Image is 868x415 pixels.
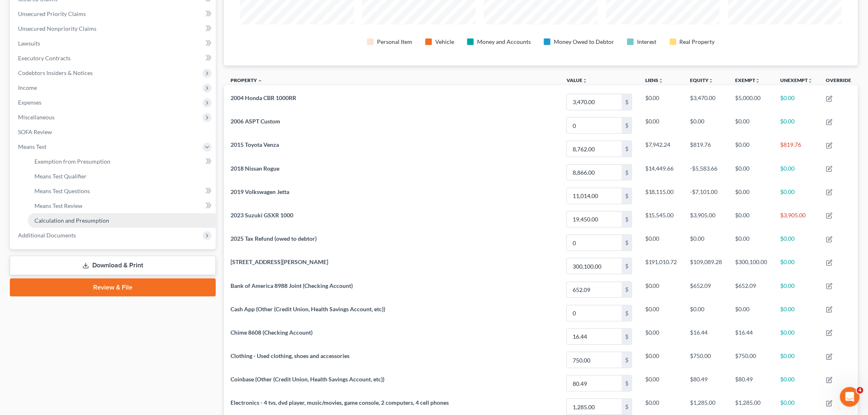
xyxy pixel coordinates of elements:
[729,255,774,278] td: $300,100.00
[684,325,729,348] td: $16.44
[639,372,684,395] td: $0.00
[684,207,729,231] td: $3,905.00
[477,38,531,46] div: Money and Accounts
[729,301,774,325] td: $0.00
[11,7,216,21] a: Unsecured Priority Claims
[18,10,86,17] span: Unsecured Priority Claims
[622,188,632,204] div: $
[567,188,622,204] input: 0.00
[709,78,714,83] i: unfold_more
[684,348,729,372] td: $750.00
[231,77,263,83] a: Property expand_less
[639,137,684,161] td: $7,942.24
[582,78,587,83] i: unfold_more
[684,301,729,325] td: $0.00
[10,256,216,275] a: Download & Print
[756,78,761,83] i: unfold_more
[639,90,684,114] td: $0.00
[781,77,813,83] a: Unexemptunfold_more
[231,141,279,148] span: 2015 Toyota Venza
[18,99,41,106] span: Expenses
[774,231,820,254] td: $0.00
[18,143,46,150] span: Means Test
[18,55,71,62] span: Executory Contracts
[567,165,622,180] input: 0.00
[684,255,729,278] td: $109,089.28
[231,399,449,406] span: Electronics - 4 tvs, dvd player, music/movies, game console, 2 computers, 4 cell phones
[729,161,774,184] td: $0.00
[231,188,289,195] span: 2019 Volkswagen Jetta
[34,217,109,224] span: Calculation and Presumption
[28,198,216,213] a: Means Test Review
[567,94,622,110] input: 0.00
[774,184,820,207] td: $0.00
[729,278,774,301] td: $652.09
[566,77,587,83] a: Valueunfold_more
[34,187,90,194] span: Means Test Questions
[690,77,714,83] a: Equityunfold_more
[639,255,684,278] td: $191,010.72
[774,348,820,372] td: $0.00
[567,235,622,251] input: 0.00
[774,207,820,231] td: $3,905.00
[729,231,774,254] td: $0.00
[622,165,632,180] div: $
[231,376,384,383] span: Coinbase (Other (Credit Union, Health Savings Account, etc))
[11,21,216,36] a: Unsecured Nonpriority Claims
[231,94,296,101] span: 2004 Honda CBR 1000RR
[774,114,820,137] td: $0.00
[231,352,349,359] span: Clothing - Used clothing, shoes and accessories
[18,25,96,32] span: Unsecured Nonpriority Claims
[34,202,82,209] span: Means Test Review
[567,352,622,368] input: 0.00
[18,69,93,76] span: Codebtors Insiders & Notices
[639,325,684,348] td: $0.00
[729,348,774,372] td: $750.00
[729,372,774,395] td: $80.49
[639,207,684,231] td: $15,545.00
[622,376,632,391] div: $
[435,38,454,46] div: Vehicle
[729,90,774,114] td: $5,000.00
[729,137,774,161] td: $0.00
[11,51,216,66] a: Executory Contracts
[774,372,820,395] td: $0.00
[567,376,622,391] input: 0.00
[622,118,632,133] div: $
[28,184,216,198] a: Means Test Questions
[231,212,293,219] span: 2023 Suzuki GSXR 1000
[377,38,412,46] div: Personal Item
[736,77,761,83] a: Exemptunfold_more
[18,128,52,135] span: SOFA Review
[684,137,729,161] td: $819.76
[231,165,279,172] span: 2018 Nissan Rogue
[684,231,729,254] td: $0.00
[18,114,55,121] span: Miscellaneous
[639,184,684,207] td: $18,115.00
[567,306,622,321] input: 0.00
[231,329,313,336] span: Chime 8608 (Checking Account)
[684,278,729,301] td: $652.09
[231,258,328,265] span: [STREET_ADDRESS][PERSON_NAME]
[684,372,729,395] td: $80.49
[567,118,622,133] input: 0.00
[18,40,40,47] span: Lawsuits
[645,77,664,83] a: Liensunfold_more
[622,352,632,368] div: $
[567,141,622,157] input: 0.00
[622,306,632,321] div: $
[231,282,353,289] span: Bank of America 8988 Joint (Checking Account)
[622,212,632,227] div: $
[639,114,684,137] td: $0.00
[622,141,632,157] div: $
[622,282,632,298] div: $
[639,301,684,325] td: $0.00
[729,207,774,231] td: $0.00
[28,154,216,169] a: Exemption from Presumption
[567,212,622,227] input: 0.00
[18,232,76,239] span: Additional Documents
[729,114,774,137] td: $0.00
[567,282,622,298] input: 0.00
[774,301,820,325] td: $0.00
[34,158,110,165] span: Exemption from Presumption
